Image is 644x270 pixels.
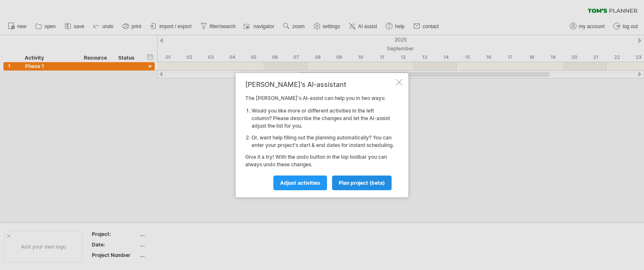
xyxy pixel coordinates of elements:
span: plan project (beta) [339,180,385,186]
li: Or, want help filling out the planning automatically? You can enter your project's start & end da... [252,134,394,149]
span: Adjust activities [280,180,320,186]
div: [PERSON_NAME]'s AI-assistant [245,81,394,88]
div: The [PERSON_NAME]'s AI-assist can help you in two ways: Give it a try! With the undo button in th... [245,81,394,190]
li: Would you like more or different activities in the left column? Please describe the changes and l... [252,107,394,130]
a: Adjust activities [273,176,327,190]
a: plan project (beta) [332,176,392,190]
